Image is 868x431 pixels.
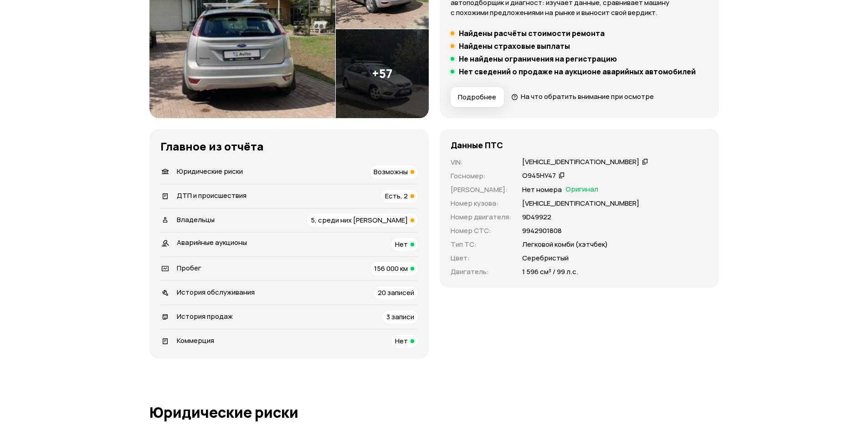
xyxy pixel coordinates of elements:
[177,312,233,321] span: История продаж
[149,404,719,421] h1: Юридические риски
[451,87,504,107] button: Подробнее
[177,263,201,273] span: Пробег
[451,226,511,236] p: Номер СТС :
[458,93,496,102] span: Подробнее
[522,212,551,222] p: 9D49922
[459,67,696,76] h5: Нет сведений о продаже на аукционе аварийных автомобилей
[511,92,654,101] a: На что обратить внимание при осмотре
[522,226,562,236] p: 9942901808
[160,140,418,153] h3: Главное из отчёта
[451,140,503,150] h4: Данные ПТС
[395,336,408,346] span: Нет
[177,287,255,297] span: История обслуживания
[177,215,215,224] span: Владельцы
[451,239,511,249] p: Тип ТС :
[177,166,243,176] span: Юридические риски
[378,288,414,297] span: 20 записей
[374,167,408,177] span: Возможны
[374,264,408,273] span: 156 000 км
[451,198,511,208] p: Номер кузова :
[522,267,578,277] p: 1 596 см³ / 99 л.с.
[565,185,598,195] span: Оригинал
[459,29,605,38] h5: Найдены расчёты стоимости ремонта
[451,212,511,222] p: Номер двигателя :
[451,253,511,263] p: Цвет :
[522,239,608,249] p: Легковой комби (хэтчбек)
[459,42,570,51] h5: Найдены страховые выплаты
[521,92,654,101] span: На что обратить внимание при осмотре
[451,171,511,181] p: Госномер :
[522,185,562,195] p: Нет номера
[459,54,617,63] h5: Не найдены ограничения на регистрацию
[177,238,247,247] span: Аварийные аукционы
[522,157,639,167] div: [VEHICLE_IDENTIFICATION_NUMBER]
[386,312,414,322] span: 3 записи
[311,215,408,225] span: 5, среди них [PERSON_NAME]
[177,336,214,345] span: Коммерция
[522,253,569,263] p: Серебристый
[385,191,408,201] span: Есть, 2
[451,157,511,167] p: VIN :
[177,191,247,200] span: ДТП и происшествия
[522,171,556,181] div: О945НУ47
[451,185,511,195] p: [PERSON_NAME] :
[395,239,408,249] span: Нет
[451,267,511,277] p: Двигатель :
[522,198,639,208] p: [VEHICLE_IDENTIFICATION_NUMBER]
